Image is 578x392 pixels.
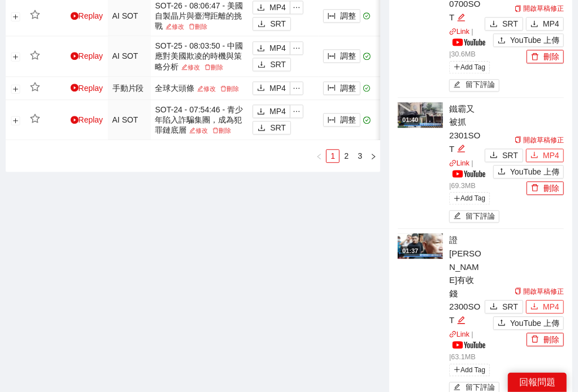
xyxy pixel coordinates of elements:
span: MP4 [270,42,286,54]
span: download [257,44,265,53]
button: downloadMP4 [526,17,564,31]
span: Add Tag [449,61,490,73]
span: SRT [502,300,518,313]
span: YouTube 上傳 [510,165,559,178]
span: download [258,20,266,29]
span: YouTube 上傳 [510,34,559,46]
div: 編輯 [457,313,466,327]
span: copy [515,5,521,12]
span: download [257,84,265,93]
span: plus [454,63,460,70]
img: 0192e7e7-71af-49d4-bec8-5d1504c70158.jpg [398,102,443,128]
a: 開啟草稿修正 [515,136,564,144]
span: play-circle [71,12,79,20]
div: SOT-26 - 08:06:47 - 美國自製晶片與臺灣距離的挑戰 [155,1,244,32]
span: delete [212,127,219,133]
div: 編輯 [457,11,466,24]
button: ellipsis [290,41,303,55]
span: MP4 [270,105,286,117]
div: 回報問題 [508,373,567,392]
div: AI SOT [112,114,146,126]
span: column-width [328,84,336,93]
li: 下一頁 [367,149,380,163]
button: left [312,149,326,163]
span: SRT [502,18,518,30]
span: download [531,20,538,29]
span: edit [189,127,195,133]
div: SOT-24 - 07:54:46 - 青少年陷入詐騙集團，成為犯罪鏈底層 [155,104,244,136]
span: delete [189,23,195,29]
div: 全球大頭條 [155,83,244,93]
span: check-circle [363,85,371,92]
button: edit留下評論 [449,210,499,223]
span: download [258,60,266,69]
span: star [30,10,40,20]
button: ellipsis [290,104,303,118]
div: 編輯 [457,142,466,156]
span: edit [454,81,461,89]
li: 3 [353,149,367,163]
a: linkLink [449,159,470,167]
span: edit [457,13,466,21]
img: yt_logo_rgb_light.a676ea31.png [453,170,485,177]
span: YouTube 上傳 [510,317,559,329]
a: linkLink [449,28,470,36]
button: uploadYouTube 上傳 [493,316,564,330]
span: ellipsis [290,3,303,11]
span: copy [515,288,521,294]
button: downloadSRT [485,17,523,31]
button: ellipsis [290,1,303,14]
span: MP4 [543,18,559,30]
p: | | 30.6 MB [449,27,482,60]
div: 手動片段 [112,82,146,94]
button: downloadMP4 [253,41,290,55]
span: check-circle [363,12,371,20]
button: downloadSRT [253,121,291,134]
span: edit [454,384,461,392]
span: delete [220,85,227,92]
button: 展開行 [11,12,20,21]
span: MP4 [270,82,286,94]
a: 修改 [195,85,218,92]
span: download [531,151,538,160]
button: delete刪除 [527,50,564,63]
li: 1 [326,149,340,163]
span: MP4 [543,149,559,162]
a: linkLink [449,330,470,338]
button: delete刪除 [527,181,564,195]
span: link [449,330,457,338]
span: download [258,124,266,133]
span: MP4 [543,300,559,313]
span: edit [166,23,172,29]
span: check-circle [363,53,371,60]
span: MP4 [270,1,286,14]
button: downloadSRT [253,58,291,71]
span: copy [515,136,521,143]
span: SRT [502,149,518,162]
div: 01:40 [401,115,420,125]
button: column-width調整 [323,49,360,63]
a: 修改 [163,23,186,30]
p: | | 63.1 MB [449,329,482,363]
div: SOT-25 - 08:03:50 - 中國應對美國欺凌的時機與策略分析 [155,41,244,72]
div: 證[PERSON_NAME]有收錢2300SOT [449,233,482,326]
button: edit留下評論 [449,79,499,92]
p: | | 69.3 MB [449,158,482,191]
span: download [490,20,498,29]
button: downloadMP4 [253,81,290,95]
span: download [257,3,265,12]
span: column-width [328,52,336,61]
div: 01:37 [401,246,420,256]
span: delete [531,53,539,62]
span: edit [181,64,188,70]
a: 刪除 [186,23,210,30]
span: plus [454,195,460,202]
div: AI SOT [112,10,146,22]
button: 展開行 [11,116,20,125]
span: download [257,107,265,116]
a: 開啟草稿修正 [515,288,564,295]
a: 刪除 [218,85,241,92]
div: 鐵霸又被抓2301SOT [449,102,482,155]
button: ellipsis [290,81,303,95]
span: ellipsis [290,107,303,115]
